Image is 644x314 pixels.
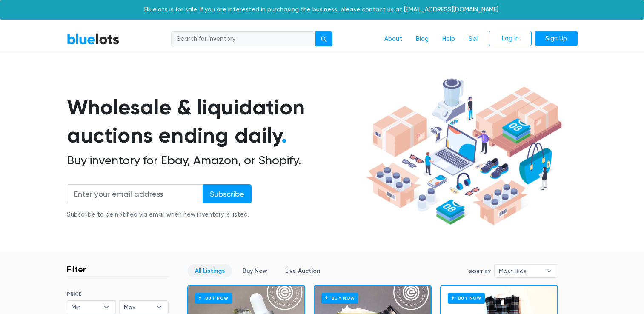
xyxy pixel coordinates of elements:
img: hero-ee84e7d0318cb26816c560f6b4441b76977f77a177738b4e94f68c95b2b83dbb.png [363,74,565,229]
a: Buy Now [235,264,275,277]
h6: Buy Now [195,293,232,303]
input: Subscribe [203,184,252,203]
b: ▾ [150,301,168,314]
span: Min [72,301,100,314]
a: All Listings [188,264,232,277]
label: Sort By [469,268,491,275]
h6: Buy Now [321,293,358,303]
span: Most Bids [499,265,541,277]
a: Sign Up [535,31,578,46]
a: Blog [409,31,435,47]
span: . [281,123,287,148]
input: Enter your email address [67,184,203,203]
b: ▾ [540,265,558,277]
a: Sell [462,31,486,47]
span: Max [124,301,152,314]
div: Subscribe to be notified via email when new inventory is listed. [67,210,252,220]
h6: Buy Now [448,293,485,303]
h1: Wholesale & liquidation auctions ending daily [67,93,363,150]
h2: Buy inventory for Ebay, Amazon, or Shopify. [67,153,363,168]
input: Search for inventory [171,31,316,47]
a: Log In [489,31,532,46]
a: Live Auction [278,264,327,277]
b: ▾ [97,301,115,314]
a: BlueLots [67,33,120,45]
h3: Filter [67,264,86,274]
a: About [378,31,409,47]
a: Help [435,31,462,47]
h6: PRICE [67,291,169,297]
